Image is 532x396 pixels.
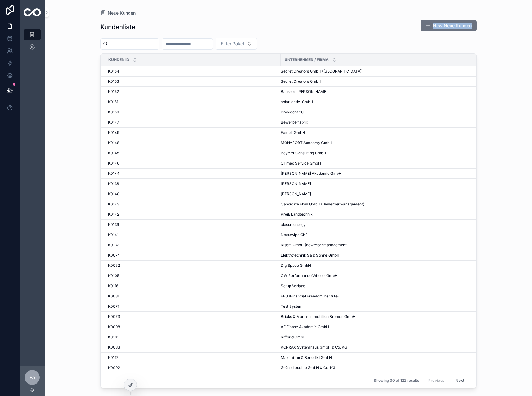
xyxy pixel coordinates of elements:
a: K0145 [108,151,277,156]
span: DigiSpace GmbH [281,263,311,268]
span: Risem GmbH (Bewerbermanagement) [281,243,348,248]
span: K0141 [108,232,119,237]
a: K0148 [108,140,277,145]
a: Risem GmbH (Bewerbermanagement) [281,243,473,248]
span: Riffbird GmbH [281,335,306,340]
img: App logo [24,8,41,16]
a: K0083 [108,345,277,350]
a: K0152 [108,89,277,94]
a: Beyeler Consulting GmbH [281,151,473,156]
span: Preiß Landtechnik [281,212,313,217]
a: K0052 [108,263,277,268]
span: FA [29,374,35,381]
a: K0142 [108,212,277,217]
span: K0151 [108,99,118,104]
span: K0144 [108,171,120,176]
a: Neue Kunden [100,10,136,16]
span: FameL GmbH [281,130,305,135]
span: [PERSON_NAME] [281,181,311,186]
a: K0147 [108,120,277,125]
a: Elektrotechnik Sa & Söhne GmbH [281,253,473,258]
span: K0138 [108,181,119,186]
button: Next [451,376,469,385]
span: K0142 [108,212,119,217]
span: K0145 [108,151,119,156]
button: New Neue Kunden [421,20,477,31]
span: Provident eG [281,110,304,115]
a: K0140 [108,191,277,196]
a: K0081 [108,294,277,299]
span: KOPRAX Systemhaus GmbH & Co. KG [281,345,347,350]
span: Secret Creators GmbH ([GEOGRAPHIC_DATA]) [281,69,363,74]
a: KOPRAX Systemhaus GmbH & Co. KG [281,345,473,350]
a: Candidate Flow GmbH (Bewerbermanagement) [281,202,473,207]
a: clasun energy [281,222,473,227]
span: K0150 [108,110,119,115]
a: K0138 [108,181,277,186]
div: scrollable content [20,25,45,61]
span: K0152 [108,89,119,94]
span: Grüne Leuchte GmbH & Co. KG [281,365,335,370]
span: Maximilian & Benedikt GmbH [281,355,332,360]
span: K0149 [108,130,119,135]
a: FameL GmbH [281,130,473,135]
a: Bewerberfabrik [281,120,473,125]
a: Test System [281,304,473,309]
span: Bewerberfabrik [281,120,308,125]
a: K0149 [108,130,277,135]
span: Bricks & Mortar Immobilien Bremen GmbH [281,314,355,319]
span: [PERSON_NAME] [281,191,311,196]
span: Nextswipe GbR [281,232,308,237]
a: K0139 [108,222,277,227]
span: K0146 [108,161,119,166]
a: MONAPORT Academy GmbH [281,140,473,145]
a: Grüne Leuchte GmbH & Co. KG [281,365,473,370]
span: K0140 [108,191,120,196]
a: Nextswipe GbR [281,232,473,237]
span: clasun energy [281,222,306,227]
a: K0105 [108,273,277,278]
a: K0117 [108,355,277,360]
a: Secret Creators GmbH [281,79,473,84]
span: K0153 [108,79,119,84]
a: Bricks & Mortar Immobilien Bremen GmbH [281,314,473,319]
a: Provident eG [281,110,473,115]
span: K0147 [108,120,119,125]
a: K0141 [108,232,277,237]
span: Secret Creators GmbH [281,79,321,84]
span: K0154 [108,69,119,74]
span: Beyeler Consulting GmbH [281,151,326,156]
span: [PERSON_NAME] Akademie GmbH [281,171,342,176]
span: K0117 [108,355,118,360]
a: K0151 [108,99,277,104]
span: K0101 [108,335,119,340]
button: Select Button [216,38,257,50]
a: K0146 [108,161,277,166]
a: DigiSpace GmbH [281,263,473,268]
span: K0073 [108,314,120,319]
span: solar-activ-GmbH [281,99,313,104]
a: K0153 [108,79,277,84]
a: K0074 [108,253,277,258]
span: Test System [281,304,303,309]
span: CHmed Service GmbH [281,161,321,166]
span: Unternehmen / Firma [285,57,329,62]
span: AF Finanz Akademie GmbH [281,324,329,329]
a: K0137 [108,243,277,248]
a: K0101 [108,335,277,340]
a: Riffbird GmbH [281,335,473,340]
span: Baukreis [PERSON_NAME] [281,89,327,94]
h1: Kundenliste [100,23,135,31]
a: K0116 [108,284,277,288]
a: K0154 [108,69,277,74]
a: K0143 [108,202,277,207]
span: K0137 [108,243,119,248]
span: Showing 30 of 122 results [374,378,419,383]
a: K0150 [108,110,277,115]
a: CHmed Service GmbH [281,161,473,166]
span: Filter Paket [221,41,244,47]
a: Baukreis [PERSON_NAME] [281,89,473,94]
a: K0098 [108,324,277,329]
a: solar-activ-GmbH [281,99,473,104]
